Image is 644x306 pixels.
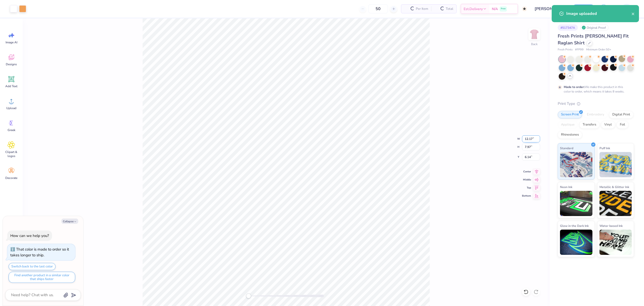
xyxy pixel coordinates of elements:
[9,272,75,283] button: Find another product in a similar color that ships faster
[522,186,531,190] span: Top
[531,42,538,46] div: Back
[416,6,428,12] span: Per Item
[529,29,539,39] img: Back
[5,176,17,180] span: Decorate
[558,101,634,107] div: Print Type
[10,247,69,258] div: That color is made to order so it takes longer to ship.
[246,293,251,298] div: Accessibility label
[8,128,15,132] span: Greek
[558,131,582,139] div: Rhinestones
[558,33,629,46] span: Fresh Prints [PERSON_NAME] Fit Raglan Shirt
[622,4,632,14] img: Kendra Jingco
[609,111,633,118] div: Digital Print
[617,121,628,129] div: Foil
[6,106,16,110] span: Upload
[560,145,573,151] span: Standard
[601,121,615,129] div: Vinyl
[599,145,610,151] span: Puff Ink
[560,191,592,216] img: Neon Ink
[614,4,634,14] a: KJ
[599,152,632,177] img: Puff Ink
[580,24,609,31] div: Original Proof
[5,84,17,88] span: Add Text
[558,111,582,118] div: Screen Print
[575,48,584,52] span: # FP99
[564,85,626,94] div: We make this product in this color to order, which means it takes 8 weeks.
[560,152,592,177] img: Standard
[560,223,589,228] span: Glow in the Dark Ink
[6,40,17,44] span: Image AI
[501,7,506,11] span: Free
[10,233,49,238] div: How can we help you?
[464,6,483,12] span: Est. Delivery
[564,85,585,89] strong: Made to order:
[6,62,17,66] span: Designs
[522,170,531,174] span: Center
[558,24,578,31] div: # 517347A
[522,194,531,198] span: Bottom
[61,219,78,224] button: Collapse
[584,111,608,118] div: Embroidery
[599,191,632,216] img: Metallic & Glitter Ink
[599,223,623,228] span: Water based Ink
[531,4,568,14] input: Untitled Design
[631,11,635,17] button: close
[558,121,578,129] div: Applique
[9,263,56,270] button: Switch back to the last color
[586,48,611,52] span: Minimum Order: 50 +
[492,6,498,12] span: N/A
[560,230,592,255] img: Glow in the Dark Ink
[566,11,631,17] div: Image uploaded
[560,184,572,190] span: Neon Ink
[599,184,629,190] span: Metallic & Glitter Ink
[3,150,20,158] span: Clipart & logos
[446,6,453,12] span: Total
[522,178,531,182] span: Middle
[368,4,388,13] input: – –
[599,230,632,255] img: Water based Ink
[579,121,599,129] div: Transfers
[558,48,573,52] span: Fresh Prints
